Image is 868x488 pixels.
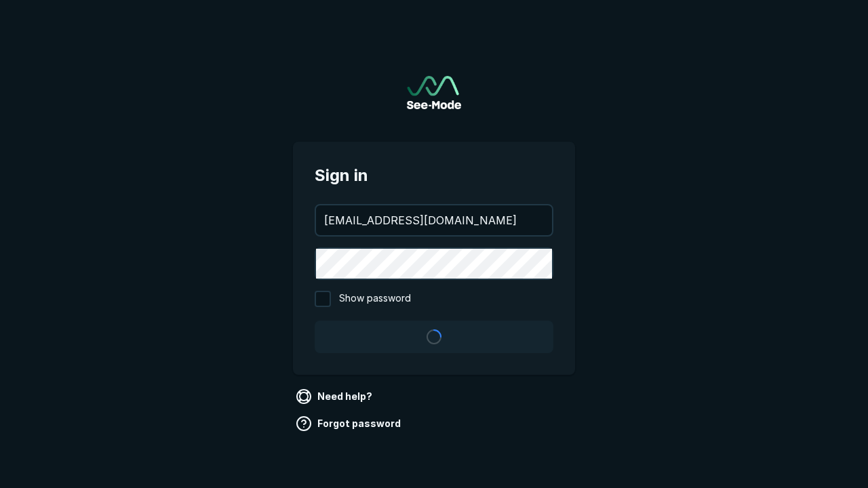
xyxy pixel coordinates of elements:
span: Show password [339,291,411,307]
input: your@email.com [316,205,552,235]
img: See-Mode Logo [407,76,461,109]
a: Forgot password [293,413,406,434]
a: Need help? [293,386,378,407]
span: Sign in [315,163,553,188]
a: Go to sign in [407,76,461,109]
